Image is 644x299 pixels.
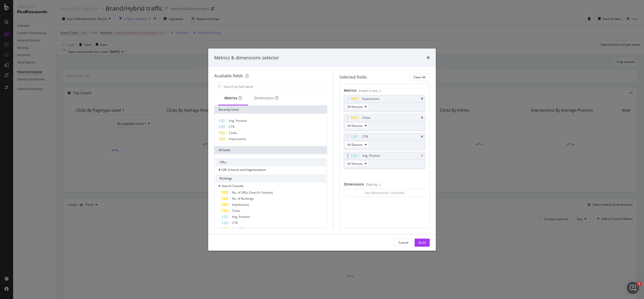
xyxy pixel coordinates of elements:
[214,73,243,79] div: Available fields
[415,239,430,247] button: Build
[229,125,234,129] span: CTR
[344,88,425,95] div: Metrics
[232,209,240,213] span: Clicks
[229,137,246,141] span: Impressions
[344,152,425,169] div: Avg. PositiontimesAll Devices
[229,131,237,135] span: Clicks
[339,74,367,80] div: Selected fields
[216,174,326,182] div: Rankings
[347,162,363,166] span: All Devices
[366,182,380,187] div: (Split by...)
[208,49,436,251] div: modal
[223,83,326,90] input: Search by field name
[222,184,244,188] span: Search Console
[345,104,369,110] button: All Devices
[345,123,369,129] button: All Devices
[232,190,273,195] span: No. of URLs (Search Console)
[399,240,408,245] div: Cancel
[222,168,266,172] span: URL Scheme and Segmentation
[421,97,423,100] div: times
[344,95,425,112] div: ImpressionstimesAll Devices
[414,75,425,79] div: Clear All
[214,106,327,114] div: Recently Used
[229,119,247,123] span: Avg. Position
[362,134,368,139] div: CTR
[214,146,327,154] div: All fields
[344,182,425,189] div: Dimensions
[232,221,238,225] span: CTR
[427,55,430,61] div: times
[347,105,363,109] span: All Devices
[362,96,379,101] div: Impressions
[365,190,404,195] div: No Dimension Selected
[421,116,423,119] div: times
[627,282,639,294] iframe: Intercom live chat
[216,158,326,166] div: URLs
[232,202,249,207] span: Impressions
[232,196,254,201] span: No. of Rankings
[345,160,369,167] button: All Devices
[254,96,278,101] div: Dimensions
[359,88,381,93] div: (I want to see...)
[421,135,423,138] div: times
[419,240,426,245] div: Build
[347,124,363,128] span: All Devices
[362,115,370,120] div: Clicks
[347,143,363,147] span: All Devices
[637,282,641,286] span: 1
[362,153,380,158] div: Avg. Position
[214,55,279,61] div: Metrics & dimensions selector
[224,96,242,101] div: Metrics
[394,239,413,247] button: Cancel
[409,73,430,81] button: Clear All
[232,215,250,219] span: Avg. Position
[344,133,425,150] div: CTRtimesAll Devices
[345,142,369,148] button: All Devices
[344,114,425,131] div: ClickstimesAll Devices
[421,154,423,157] div: times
